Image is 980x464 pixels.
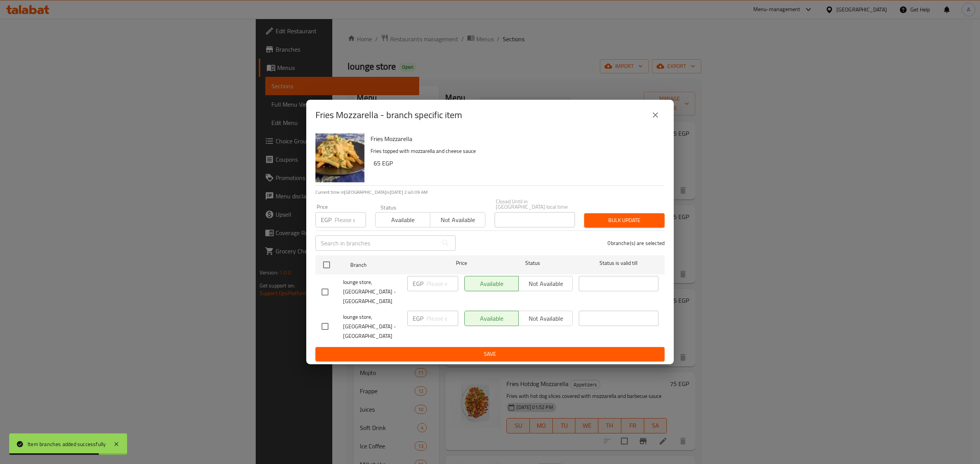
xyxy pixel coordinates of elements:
p: EGP [413,279,423,288]
button: close [646,106,665,124]
h6: 65 EGP [374,158,658,169]
span: Status [493,258,573,268]
span: Bulk update [590,216,658,225]
span: Save [322,349,658,359]
p: EGP [413,314,423,323]
p: Current time in [GEOGRAPHIC_DATA] is [DATE] 2:40:09 AM [315,189,665,196]
h6: Fries Mozzarella [371,133,658,144]
img: Fries Mozzarella [315,133,364,182]
div: Item branches added successfully [28,440,106,448]
h2: Fries Mozzarella - branch specific item [315,109,462,121]
input: Please enter price [426,276,458,291]
p: 0 branche(s) are selected [608,239,665,247]
span: Branch [350,260,430,270]
span: Price [436,258,487,268]
button: Not available [430,212,485,227]
span: lounge store, [GEOGRAPHIC_DATA] - [GEOGRAPHIC_DATA] [343,312,401,341]
input: Search in branches [315,235,438,251]
input: Please enter price [426,311,458,326]
button: Available [375,212,430,227]
span: Status is valid till [579,258,658,268]
span: Available [379,214,427,226]
p: Fries topped with mozzarella and cheese sauce [371,146,658,156]
button: Save [315,347,665,361]
input: Please enter price [335,212,366,227]
span: Not available [433,214,482,226]
button: Bulk update [584,213,665,227]
p: EGP [321,215,332,224]
span: lounge store, [GEOGRAPHIC_DATA] - [GEOGRAPHIC_DATA] [343,277,401,306]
